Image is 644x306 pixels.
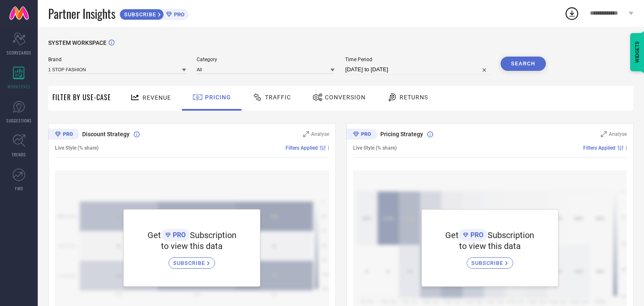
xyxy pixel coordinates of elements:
[48,57,186,62] span: Brand
[488,230,534,240] span: Subscription
[7,49,31,56] span: SCORECARDS
[169,251,215,269] a: SUBSCRIBE
[48,39,106,46] span: SYSTEM WORKSPACE
[197,57,335,62] span: Category
[48,129,79,141] div: Premium
[400,94,428,101] span: Returns
[173,260,207,266] span: SUBSCRIBE
[143,94,171,101] span: Revenue
[265,94,291,101] span: Traffic
[468,231,483,239] span: PRO
[626,145,627,151] span: |
[564,6,579,21] div: Open download list
[120,11,158,18] span: SUBSCRIBE
[583,145,615,151] span: Filters Applied
[346,129,377,141] div: Premium
[148,230,161,240] span: Get
[82,131,130,137] span: Discount Strategy
[445,230,459,240] span: Get
[467,251,513,269] a: SUBSCRIBE
[205,94,231,101] span: Pricing
[48,5,115,22] span: Partner Insights
[15,185,23,192] span: FWD
[161,241,223,251] span: to view this data
[8,83,31,90] span: WORKSPACE
[345,57,490,62] span: Time Period
[345,65,490,75] input: Select time period
[286,145,318,151] span: Filters Applied
[325,94,366,101] span: Conversion
[171,231,186,239] span: PRO
[353,145,397,151] span: Live Style (% share)
[459,241,521,251] span: to view this data
[380,131,423,137] span: Pricing Strategy
[12,151,26,158] span: TRENDS
[609,131,627,137] span: Analyse
[303,131,309,137] svg: Zoom
[172,11,184,18] span: PRO
[190,230,236,240] span: Subscription
[471,260,505,266] span: SUBSCRIBE
[311,131,329,137] span: Analyse
[601,131,607,137] svg: Zoom
[6,117,32,124] span: SUGGESTIONS
[328,145,329,151] span: |
[52,92,111,102] span: Filter By Use-Case
[55,145,99,151] span: Live Style (% share)
[501,57,546,71] button: Search
[119,7,189,20] a: SUBSCRIBEPRO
